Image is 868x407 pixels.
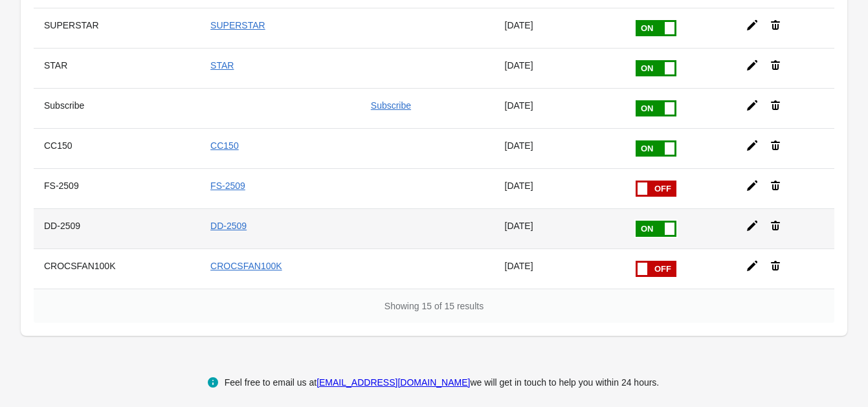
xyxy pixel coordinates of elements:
[210,20,265,30] a: SUPERSTAR
[317,377,470,388] a: [EMAIL_ADDRESS][DOMAIN_NAME]
[495,128,624,168] td: [DATE]
[495,168,624,208] td: [DATE]
[210,221,247,231] a: DD-2509
[495,48,624,88] td: [DATE]
[210,140,239,151] a: CC150
[371,100,411,111] a: Subscribe
[34,128,200,168] th: CC150
[34,88,200,128] th: Subscribe
[34,289,834,323] div: Showing 15 of 15 results
[225,375,660,390] div: Feel free to email us at we will get in touch to help you within 24 hours.
[34,48,200,88] th: STAR
[34,208,200,248] th: DD-2509
[34,248,200,289] th: CROCSFAN100K
[210,181,245,191] a: FS-2509
[495,88,624,128] td: [DATE]
[495,208,624,248] td: [DATE]
[210,261,282,271] a: CROCSFAN100K
[495,248,624,289] td: [DATE]
[34,168,200,208] th: FS-2509
[495,8,624,48] td: [DATE]
[34,8,200,48] th: SUPERSTAR
[210,60,234,71] a: STAR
